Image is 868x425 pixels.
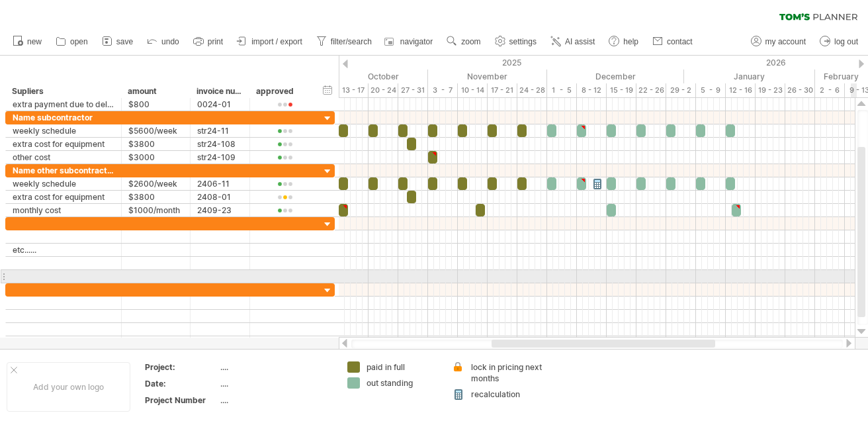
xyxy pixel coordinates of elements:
div: .... [220,378,331,389]
div: 3 - 7 [428,83,458,97]
div: $1000/month [128,204,183,216]
span: my account [765,37,806,46]
div: October 2025 [291,70,428,83]
span: help [623,37,638,46]
div: Supliers [12,85,114,98]
a: zoom [443,33,484,50]
div: 22 - 26 [636,83,666,97]
div: 26 - 30 [785,83,815,97]
div: .... [220,361,331,373]
div: 2409-23 [197,204,243,216]
span: filter/search [331,37,372,46]
span: settings [509,37,537,46]
span: AI assist [565,37,595,46]
div: 15 - 19 [607,83,636,97]
div: Add your own logo [7,362,130,412]
a: AI assist [547,33,599,50]
div: Date: [145,378,218,389]
div: 5 - 9 [696,83,726,97]
a: filter/search [313,33,376,50]
div: 24 - 28 [517,83,547,97]
div: str24-11 [197,124,243,137]
span: undo [161,37,179,46]
a: contact [649,33,697,50]
div: monthly cost [13,204,114,216]
a: log out [816,33,862,50]
div: Name subcontractor [13,111,114,124]
div: 2406-11 [197,177,243,190]
div: amount [128,85,183,98]
span: navigator [400,37,433,46]
div: 0024-01 [197,98,243,111]
div: $800 [128,98,183,111]
span: save [116,37,133,46]
div: etc...... [13,244,114,256]
div: recalculation [471,389,543,400]
span: contact [667,37,693,46]
a: open [52,33,92,50]
div: Project Number [145,395,218,406]
div: .... [220,395,331,406]
div: extra payment due to delay [13,98,114,111]
div: 1 - 5 [547,83,577,97]
a: my account [748,33,810,50]
div: weekly schedule [13,177,114,190]
div: 17 - 21 [488,83,517,97]
a: settings [492,33,541,50]
div: str24-108 [197,138,243,150]
a: save [99,33,137,50]
div: January 2026 [684,70,815,83]
span: zoom [461,37,480,46]
a: navigator [382,33,437,50]
span: log out [834,37,858,46]
div: 20 - 24 [369,83,398,97]
div: $3000 [128,151,183,164]
span: new [27,37,42,46]
div: paid in full [367,361,439,373]
div: weekly schedule [13,124,114,137]
div: lock in pricing next months [471,361,543,384]
div: 12 - 16 [726,83,756,97]
div: invoice number [196,85,242,98]
div: 8 - 12 [577,83,607,97]
div: approved [256,85,313,98]
div: $5600/week [128,124,183,137]
div: Name other subcontractor [13,164,114,177]
div: extra cost for equipment [13,191,114,203]
div: str24-109 [197,151,243,164]
div: 2408-01 [197,191,243,203]
div: 27 - 31 [398,83,428,97]
a: undo [144,33,183,50]
div: $2600/week [128,177,183,190]
span: print [208,37,223,46]
div: out standing [367,377,439,389]
div: $3800 [128,138,183,150]
div: December 2025 [547,70,684,83]
a: print [190,33,227,50]
span: open [70,37,88,46]
div: $3800 [128,191,183,203]
div: Project: [145,361,218,373]
span: import / export [251,37,302,46]
div: 19 - 23 [756,83,785,97]
a: import / export [234,33,306,50]
div: 2 - 6 [815,83,845,97]
div: extra cost for equipment [13,138,114,150]
div: 29 - 2 [666,83,696,97]
div: other cost [13,151,114,164]
div: 13 - 17 [339,83,369,97]
a: help [605,33,642,50]
a: new [9,33,46,50]
div: November 2025 [428,70,547,83]
div: 10 - 14 [458,83,488,97]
